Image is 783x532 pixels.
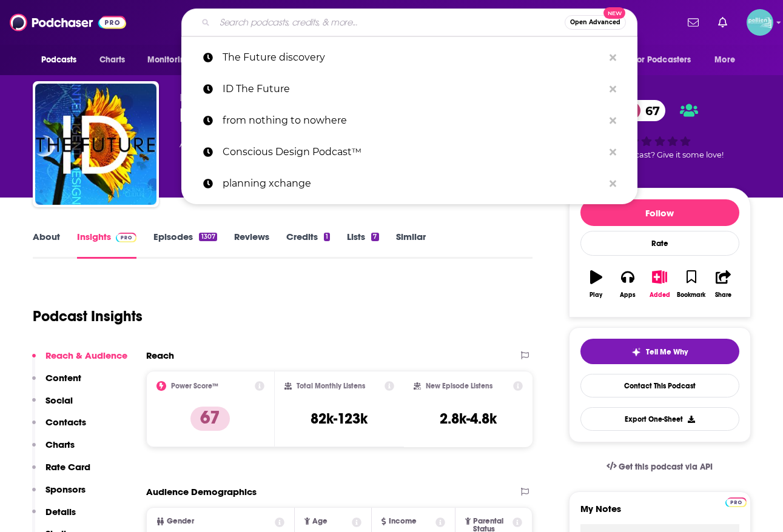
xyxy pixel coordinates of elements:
[324,233,330,241] div: 1
[32,439,75,461] button: Charts
[223,105,603,136] p: from nothing to nowhere
[116,233,137,242] img: Podchaser Pro
[580,199,739,226] button: Follow
[32,372,81,394] button: Content
[286,231,330,259] a: Credits1
[565,15,626,30] button: Open AdvancedNew
[32,461,90,484] button: Rate Card
[180,137,361,151] div: A podcast
[10,11,126,34] img: Podchaser - Follow, Share and Rate Podcasts
[146,350,174,361] h2: Reach
[45,372,81,384] p: Content
[580,503,739,524] label: My Notes
[603,7,625,19] span: New
[33,231,60,259] a: About
[677,291,705,299] div: Bookmark
[45,461,90,473] p: Rate Card
[147,52,190,68] span: Monitoring
[215,13,565,32] input: Search podcasts, credits, & more...
[569,92,751,167] div: 67Good podcast? Give it some love!
[713,12,732,33] a: Show notifications dropdown
[633,52,691,68] span: For Podcasters
[312,517,328,525] span: Age
[580,374,739,397] a: Contact This Podcast
[32,484,86,506] button: Sponsors
[223,168,603,199] p: planning xchange
[32,394,73,417] button: Social
[580,231,739,256] div: Rate
[597,452,723,482] a: Get this podcast via API
[683,12,704,33] a: Show notifications dropdown
[32,350,127,372] button: Reach & Audience
[347,231,378,259] a: Lists7
[92,48,133,71] a: Charts
[596,150,724,159] span: Good podcast? Give it some love!
[676,262,707,306] button: Bookmark
[311,410,368,428] h3: 82k-123k
[181,42,637,73] a: The Future discovery
[223,42,603,73] p: The Future discovery
[139,48,206,71] button: open menu
[181,73,637,105] a: ID The Future
[715,291,731,299] div: Share
[426,382,492,390] h2: New Episode Listens
[580,339,739,364] button: tell me why sparkleTell Me Why
[45,506,76,517] p: Details
[725,496,747,507] a: Pro website
[590,291,602,299] div: Play
[153,231,217,259] a: Episodes1307
[45,484,86,495] p: Sponsors
[621,100,666,121] a: 67
[171,382,218,390] h2: Power Score™
[223,136,603,168] p: Conscious Design Podcast™
[747,9,773,36] button: Show profile menu
[45,416,86,428] p: Contacts
[32,506,76,528] button: Details
[619,462,713,472] span: Get this podcast via API
[646,347,688,357] span: Tell Me Why
[580,262,612,306] button: Play
[77,231,137,259] a: InsightsPodchaser Pro
[633,100,666,121] span: 67
[223,73,603,105] p: ID The Future
[625,48,709,71] button: open menu
[297,382,365,390] h2: Total Monthly Listens
[146,486,257,497] h2: Audience Demographics
[41,52,77,68] span: Podcasts
[181,8,637,36] div: Search podcasts, credits, & more...
[181,136,637,168] a: Conscious Design Podcast™
[32,416,86,439] button: Contacts
[747,9,773,36] img: User Profile
[371,233,378,241] div: 7
[167,517,194,525] span: Gender
[725,497,747,507] img: Podchaser Pro
[33,307,143,325] h1: Podcast Insights
[612,262,644,306] button: Apps
[234,231,269,259] a: Reviews
[181,105,637,136] a: from nothing to nowhere
[620,291,636,299] div: Apps
[33,48,93,71] button: open menu
[99,52,126,68] span: Charts
[396,231,426,259] a: Similar
[389,517,417,525] span: Income
[747,9,773,36] span: Logged in as JessicaPellien
[706,48,750,71] button: open menu
[631,347,641,357] img: tell me why sparkle
[190,407,230,431] p: 67
[650,291,670,299] div: Added
[440,410,497,428] h3: 2.8k-4.8k
[199,233,217,241] div: 1307
[580,407,739,431] button: Export One-Sheet
[707,262,739,306] button: Share
[45,394,73,406] p: Social
[35,84,156,205] img: Intelligent Design the Future
[181,168,637,199] a: planning xchange
[180,92,277,104] span: Discovery Institute
[45,350,127,361] p: Reach & Audience
[644,262,675,306] button: Added
[714,52,735,68] span: More
[45,439,75,450] p: Charts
